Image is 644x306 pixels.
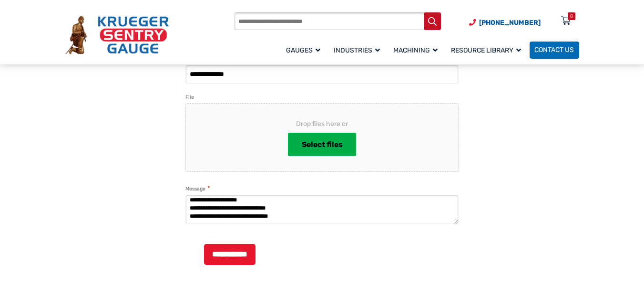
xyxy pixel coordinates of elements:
[201,119,443,129] span: Drop files here or
[451,46,521,54] span: Resource Library
[185,184,210,193] label: Message
[334,46,380,54] span: Industries
[393,46,438,54] span: Machining
[446,40,530,60] a: Resource Library
[329,40,388,60] a: Industries
[534,46,574,54] span: Contact Us
[479,19,541,27] span: [PHONE_NUMBER]
[185,93,194,102] label: File
[570,12,573,20] div: 0
[286,46,320,54] span: Gauges
[281,40,329,60] a: Gauges
[530,42,579,59] a: Contact Us
[288,133,356,157] button: select files, file
[469,18,541,28] a: Phone Number (920) 434-8860
[65,16,169,54] img: Krueger Sentry Gauge
[388,40,446,60] a: Machining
